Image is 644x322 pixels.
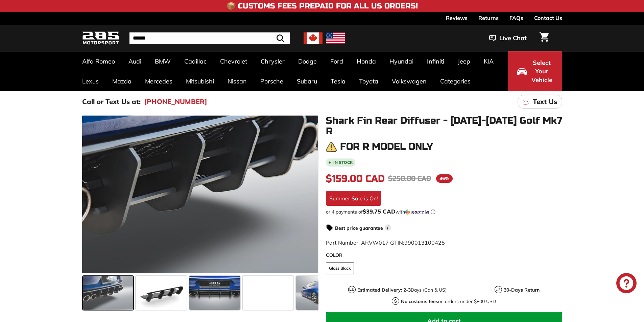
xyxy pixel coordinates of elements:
[504,287,540,293] strong: 30-Days Return
[614,273,639,295] inbox-online-store-chat: Shopify online store chat
[221,71,254,91] a: Nissan
[518,95,562,109] a: Text Us
[254,71,290,91] a: Porsche
[533,97,557,107] p: Text Us
[535,27,553,50] a: Cart
[138,71,179,91] a: Mercedes
[75,51,122,71] a: Alfa Romeo
[291,51,324,71] a: Dodge
[324,71,352,91] a: Tesla
[326,142,337,152] img: warning.png
[401,298,438,304] strong: No customs fees
[530,58,553,84] span: Select Your Vehicle
[383,51,420,71] a: Hyundai
[404,239,445,246] span: 990013100425
[509,12,523,24] a: FAQs
[508,51,562,91] button: Select Your Vehicle
[534,12,562,24] a: Contact Us
[433,71,477,91] a: Categories
[75,71,105,91] a: Lexus
[335,225,383,231] strong: Best price guarantee
[352,71,385,91] a: Toyota
[177,51,213,71] a: Cadillac
[105,71,138,91] a: Mazda
[82,30,119,46] img: Logo_285_Motorsport_areodynamics_components
[436,174,453,183] span: 36%
[326,173,385,184] span: $159.00 CAD
[478,12,499,24] a: Returns
[333,160,353,165] b: In stock
[405,209,429,215] img: Sezzle
[179,71,221,91] a: Mitsubishi
[290,71,324,91] a: Subaru
[254,51,291,71] a: Chrysler
[357,287,447,294] p: Days (Can & US)
[326,116,562,137] h1: Shark Fin Rear Diffuser - [DATE]-[DATE] Golf Mk7 R
[350,51,383,71] a: Honda
[420,51,451,71] a: Infiniti
[480,30,535,47] button: Live Chat
[499,34,527,43] span: Live Chat
[326,252,562,259] label: COLOR
[477,51,500,71] a: KIA
[357,287,411,293] strong: Estimated Delivery: 2-3
[326,239,445,246] span: Part Number: ARVW017 GTIN:
[326,208,562,215] div: or 4 payments of$39.75 CADwithSezzle Click to learn more about Sezzle
[340,142,433,152] h3: For R model only
[213,51,254,71] a: Chevrolet
[148,51,177,71] a: BMW
[388,174,431,183] span: $250.00 CAD
[401,298,496,305] p: on orders under $800 USD
[326,191,381,206] div: Summer Sale is On!
[451,51,477,71] a: Jeep
[385,71,433,91] a: Volkswagen
[122,51,148,71] a: Audi
[446,12,468,24] a: Reviews
[226,2,418,10] h4: 📦 Customs Fees Prepaid for All US Orders!
[82,97,141,107] p: Call or Text Us at:
[144,97,207,107] a: [PHONE_NUMBER]
[326,208,562,215] div: or 4 payments of with
[129,32,290,44] input: Search
[324,51,350,71] a: Ford
[363,208,396,215] span: $39.75 CAD
[385,224,391,231] span: i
